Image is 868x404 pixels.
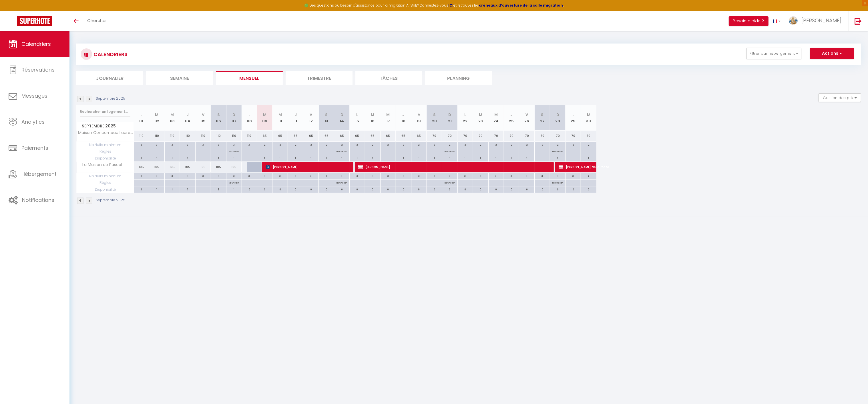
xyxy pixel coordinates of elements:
div: 0 [334,186,349,192]
abbr: M [263,112,266,117]
span: Disponibilité [77,186,134,193]
div: 2 [489,142,504,147]
div: 70 [488,131,504,141]
div: 1 [350,155,365,161]
abbr: J [402,112,405,117]
abbr: M [587,112,590,117]
div: 3 [535,173,550,178]
div: 1 [226,186,242,192]
span: Chercher [87,17,107,23]
div: 105 [164,162,180,172]
abbr: M [278,112,282,117]
div: 3 [319,173,334,178]
div: 0 [288,186,303,192]
div: 3 [303,173,318,178]
div: 1 [257,155,272,161]
div: 1 [550,155,565,161]
li: Trimestre [286,71,353,85]
li: Semaine [146,71,213,85]
div: 3 [196,142,211,147]
div: 65 [350,131,365,141]
div: 3 [180,173,195,178]
div: 105 [226,162,242,172]
div: 3 [165,142,180,147]
abbr: S [433,112,436,117]
abbr: D [341,112,343,117]
div: 70 [457,131,473,141]
p: No Checkin [229,180,239,185]
span: Nb Nuits minimum [77,142,134,148]
div: 1 [165,186,180,192]
div: 65 [396,131,411,141]
div: 1 [566,155,581,161]
abbr: L [464,112,466,117]
div: 3 [396,173,411,178]
div: 110 [226,131,242,141]
abbr: S [541,112,544,117]
div: 3 [504,173,519,178]
div: 0 [458,186,473,192]
div: 110 [180,131,195,141]
th: 02 [149,105,164,131]
th: 18 [396,105,411,131]
p: No Checkin [337,148,347,154]
strong: ICI [449,3,454,8]
div: 3 [519,173,534,178]
div: 3 [149,142,164,147]
div: 2 [550,142,565,147]
div: 1 [581,155,596,161]
span: La Maison de Pascal [77,162,124,168]
th: 27 [535,105,550,131]
div: 3 [288,173,303,178]
abbr: L [572,112,574,117]
abbr: D [556,112,559,117]
div: 65 [365,131,381,141]
div: 110 [164,131,180,141]
abbr: V [202,112,204,117]
div: 1 [365,155,380,161]
div: 2 [396,142,411,147]
div: 3 [196,173,211,178]
button: Filtrer par hébergement [746,48,801,59]
div: 3 [211,173,226,178]
span: [PERSON_NAME] [801,17,841,24]
div: 1 [226,155,242,161]
span: Disponibilité [77,155,134,161]
span: [PERSON_NAME] de la foata [559,161,743,172]
div: 2 [272,142,288,147]
div: 3 [134,173,149,178]
div: 70 [519,131,535,141]
th: 03 [164,105,180,131]
div: 0 [504,186,519,192]
span: Messages [21,92,47,99]
a: ... [PERSON_NAME] [785,11,849,31]
th: 07 [226,105,242,131]
span: Réservations [21,66,55,73]
div: 1 [381,155,396,161]
th: 25 [504,105,519,131]
div: 1 [165,155,180,161]
div: 110 [195,131,211,141]
div: 2 [350,142,365,147]
div: 3 [257,173,272,178]
div: 65 [411,131,427,141]
div: 1 [519,155,534,161]
th: 11 [288,105,303,131]
div: 2 [411,142,427,147]
div: 0 [442,186,457,192]
strong: créneaux d'ouverture de la salle migration [479,3,563,8]
h3: CALENDRIERS [92,48,128,61]
th: 06 [211,105,226,131]
span: Maison Concarneau Laurence [77,131,135,135]
div: 2 [458,142,473,147]
div: 1 [149,155,164,161]
div: 3 [489,173,504,178]
input: Rechercher un logement... [80,107,130,117]
div: 2 [581,142,596,147]
div: 1 [442,155,457,161]
li: Mensuel [216,71,283,85]
li: Planning [425,71,492,85]
div: 0 [303,186,318,192]
li: Journalier [76,71,143,85]
div: 65 [381,131,396,141]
